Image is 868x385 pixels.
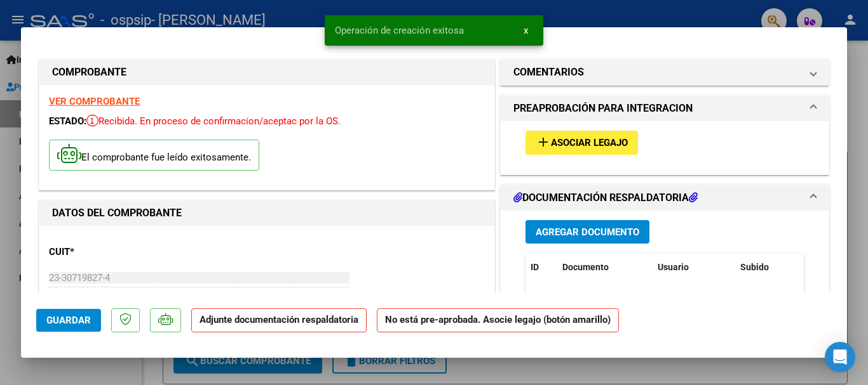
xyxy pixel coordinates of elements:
[513,19,538,42] button: x
[653,254,735,281] datatable-header-cell: Usuario
[200,314,358,325] strong: Adjunte documentación respaldatoria
[52,207,182,219] strong: DATOS DEL COMPROBANTE
[49,140,259,171] p: El comprobante fue leído exitosamente.
[501,185,829,211] mat-expansion-panel-header: DOCUMENTACIÓN RESPALDATORIA
[501,60,829,85] mat-expansion-panel-header: COMENTARIOS
[46,315,91,326] span: Guardar
[531,262,539,272] span: ID
[513,65,584,80] h1: COMENTARIOS
[36,309,101,332] button: Guardar
[335,24,464,37] span: Operación de creación exitosa
[513,190,698,206] h1: DOCUMENTACIÓN RESPALDATORIA
[562,262,609,272] span: Documento
[377,308,619,333] strong: No está pre-aprobada. Asocie legajo (botón amarillo)
[825,342,855,372] div: Open Intercom Messenger
[557,254,653,281] datatable-header-cell: Documento
[740,262,769,272] span: Subido
[536,226,639,238] span: Agregar Documento
[513,101,693,116] h1: PREAPROBACIÓN PARA INTEGRACION
[551,138,628,149] span: Asociar Legajo
[799,254,862,281] datatable-header-cell: Acción
[735,254,799,281] datatable-header-cell: Subido
[658,262,689,272] span: Usuario
[501,121,829,174] div: PREAPROBACIÓN PARA INTEGRACION
[526,254,557,281] datatable-header-cell: ID
[526,131,638,154] button: Asociar Legajo
[501,96,829,121] mat-expansion-panel-header: PREAPROBACIÓN PARA INTEGRACION
[524,25,528,36] span: x
[49,245,180,259] p: CUIT
[49,96,140,107] a: VER COMPROBANTE
[86,115,341,127] span: Recibida. En proceso de confirmacion/aceptac por la OS.
[536,134,551,150] mat-icon: add
[52,66,126,78] strong: COMPROBANTE
[526,220,649,244] button: Agregar Documento
[49,115,86,127] span: ESTADO:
